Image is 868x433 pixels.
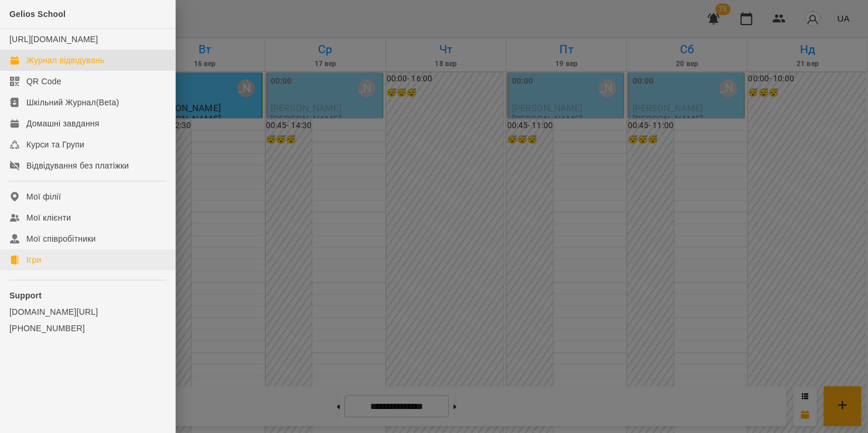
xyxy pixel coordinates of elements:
div: Мої клієнти [26,212,71,224]
div: Домашні завдання [26,118,99,129]
div: Журнал відвідувань [26,54,104,66]
a: [PHONE_NUMBER] [9,322,166,334]
div: QR Code [26,75,61,87]
div: Ігри [26,254,41,266]
a: [URL][DOMAIN_NAME] [9,35,98,44]
div: Курси та Групи [26,139,84,150]
div: Мої філії [26,191,61,202]
span: Gelios School [9,9,66,19]
div: Відвідування без платіжки [26,160,129,171]
div: Шкільний Журнал(Beta) [26,97,119,108]
p: Support [9,290,166,301]
div: Мої співробітники [26,233,96,245]
a: [DOMAIN_NAME][URL] [9,306,166,318]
